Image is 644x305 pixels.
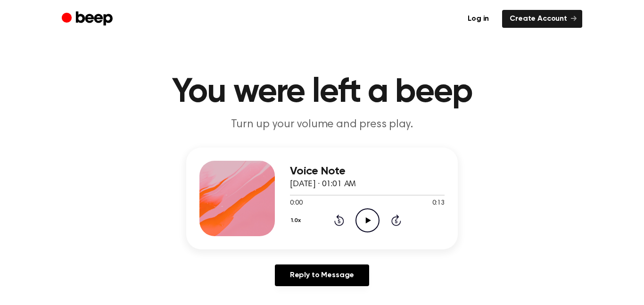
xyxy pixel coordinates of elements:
a: Create Account [502,10,582,28]
p: Turn up your volume and press play. [141,117,503,132]
button: 1.0x [290,213,305,229]
a: Beep [62,10,115,28]
span: [DATE] · 01:01 AM [290,180,356,189]
a: Log in [460,10,496,28]
h1: You were left a beep [81,75,563,109]
span: 0:00 [290,198,302,208]
span: 0:13 [432,198,445,208]
a: Reply to Message [275,264,369,286]
h3: Voice Note [290,165,445,178]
